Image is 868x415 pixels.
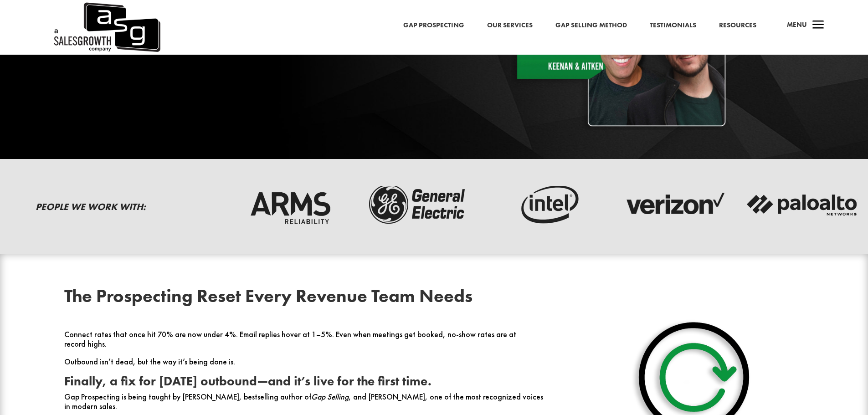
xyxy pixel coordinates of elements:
[233,182,347,227] img: arms-reliability-logo-dark
[361,182,475,227] img: ge-logo-dark
[555,20,627,31] a: Gap Selling Method
[487,20,533,31] a: Our Services
[489,182,603,227] img: intel-logo-dark
[809,16,827,35] span: a
[311,392,349,402] em: Gap Selling
[617,182,731,227] img: verizon-logo-dark
[745,182,859,227] img: palato-networks-logo-dark
[64,373,431,389] strong: Finally, a fix for [DATE] outbound—and it’s live for the first time.
[64,357,544,375] p: Outbound isn’t dead, but the way it’s being done is.
[403,20,464,31] a: Gap Prospecting
[719,20,756,31] a: Resources
[64,330,544,357] p: Connect rates that once hit 70% are now under 4%. Email replies hover at 1–5%. Even when meetings...
[787,20,807,29] span: Menu
[64,287,544,310] h2: The Prospecting Reset Every Revenue Team Needs
[650,20,696,31] a: Testimonials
